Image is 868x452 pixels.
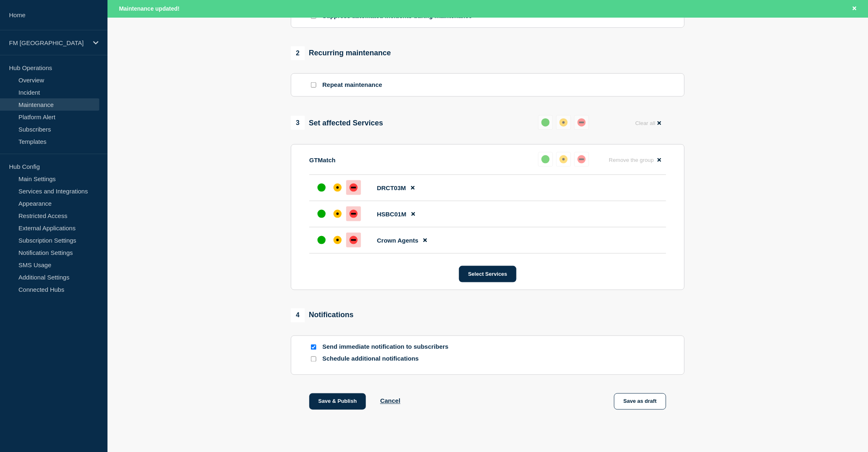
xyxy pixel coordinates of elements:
button: affected [556,152,571,167]
button: Remove the group [604,152,666,168]
button: down [574,115,589,130]
span: DRCT03M [377,184,406,191]
div: affected [333,184,342,192]
div: up [318,236,326,244]
div: down [349,210,358,218]
div: affected [560,155,568,164]
button: up [538,115,553,130]
span: Maintenance updated! [119,5,180,12]
div: down [349,236,358,244]
div: affected [333,210,342,218]
span: Remove the group [609,157,654,163]
div: Set affected Services [291,116,383,130]
input: Schedule additional notifications [311,357,316,362]
span: Crown Agents [377,237,418,244]
button: Clear all [630,115,666,131]
div: Notifications [291,309,354,323]
div: up [318,184,326,192]
div: down [578,155,586,164]
p: Repeat maintenance [322,81,382,89]
button: Select Services [459,266,516,282]
p: GTMatch [309,157,336,164]
button: up [538,152,553,167]
span: 2 [291,46,305,60]
button: affected [556,115,571,130]
button: Cancel [380,397,400,404]
div: up [541,155,550,164]
span: 3 [291,116,305,130]
p: FM [GEOGRAPHIC_DATA] [9,39,88,46]
div: down [578,118,586,127]
div: up [541,118,550,127]
button: down [574,152,589,167]
button: Close banner [850,4,860,14]
input: Repeat maintenance [311,82,316,88]
div: affected [560,118,568,127]
div: up [318,210,326,218]
button: Save & Publish [309,393,366,410]
p: Schedule additional notifications [322,355,454,363]
button: Save as draft [614,393,666,410]
div: Recurring maintenance [291,46,391,60]
input: Send immediate notification to subscribers [311,345,316,350]
div: affected [333,236,342,244]
span: 4 [291,309,305,323]
span: HSBC01M [377,211,407,218]
div: down [349,184,358,192]
p: Send immediate notification to subscribers [322,343,454,351]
